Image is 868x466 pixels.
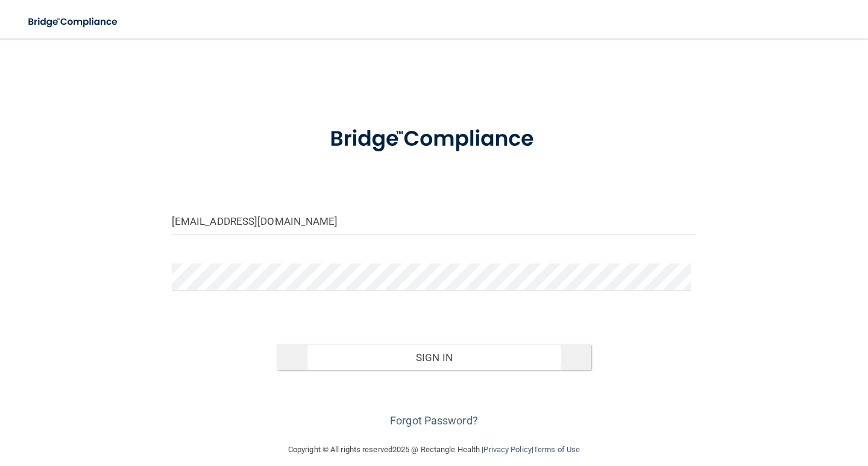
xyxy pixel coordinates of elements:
[307,111,561,168] img: bridge_compliance_login_screen.278c3ca4.svg
[277,344,591,371] button: Sign In
[18,10,129,34] img: bridge_compliance_login_screen.278c3ca4.svg
[483,445,531,454] a: Privacy Policy
[533,445,580,454] a: Terms of Use
[172,207,696,235] input: Email
[390,414,478,427] a: Forgot Password?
